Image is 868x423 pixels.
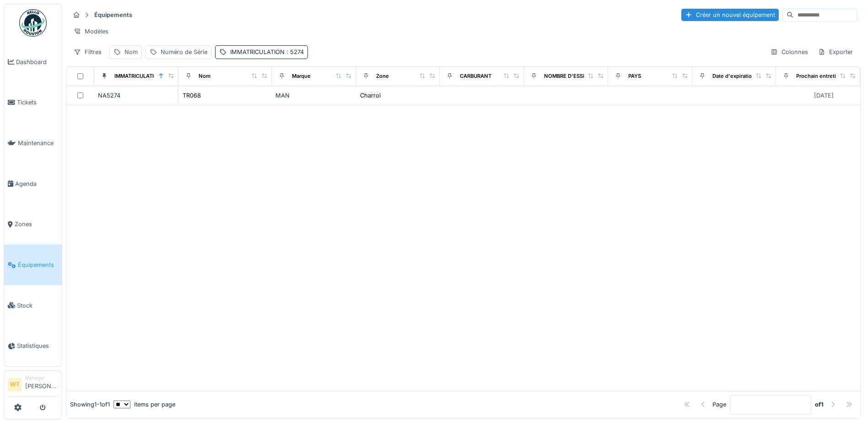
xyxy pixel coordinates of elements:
[4,163,62,204] a: Agenda
[376,72,389,80] div: Zone
[766,45,812,59] div: Colonnes
[230,48,304,56] div: IMMATRICULATION
[15,220,58,228] span: Zones
[4,285,62,326] a: Stock
[18,260,58,269] span: Équipements
[275,91,352,100] div: MAN
[18,139,58,147] span: Maintenance
[124,48,138,56] div: Nom
[815,400,824,409] strong: of 1
[712,72,755,80] div: Date d'expiration
[25,374,58,381] div: Manager
[4,204,62,245] a: Zones
[70,25,113,38] div: Modèles
[4,326,62,367] a: Statistiques
[460,72,491,80] div: CARBURANT
[91,11,136,19] strong: Équipements
[4,42,62,82] a: Dashboard
[681,9,779,21] div: Créer un nouvel équipement
[70,400,110,409] div: Showing 1 - 1 of 1
[16,58,58,66] span: Dashboard
[15,179,58,188] span: Agenda
[4,82,62,123] a: Tickets
[199,72,210,80] div: Nom
[4,244,62,285] a: Équipements
[814,91,834,100] div: [DATE]
[360,91,381,100] div: Charroi
[292,72,311,80] div: Marque
[544,72,591,80] div: NOMBRE D'ESSIEU
[17,342,58,350] span: Statistiques
[4,123,62,163] a: Maintenance
[70,45,106,59] div: Filtres
[285,49,304,55] span: : 5274
[25,374,58,394] li: [PERSON_NAME]
[8,378,22,391] li: WT
[8,374,58,396] a: WT Manager[PERSON_NAME]
[114,72,162,80] div: IMMATRICULATION
[796,72,842,80] div: Prochain entretien
[17,301,58,310] span: Stock
[814,45,857,59] div: Exporter
[183,91,201,100] div: TR068
[17,98,58,107] span: Tickets
[161,48,207,56] div: Numéro de Série
[628,72,641,80] div: PAYS
[98,91,174,100] div: NA5274
[113,400,175,409] div: items per page
[19,9,47,37] img: Badge_color-CXgf-gQk.svg
[712,400,726,409] div: Page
